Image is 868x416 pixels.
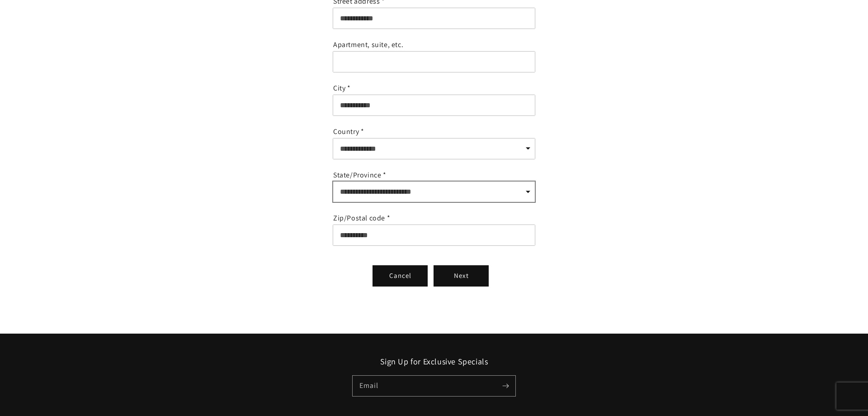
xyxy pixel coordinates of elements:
label: Apartment, suite, etc. [333,40,403,50]
h2: Sign Up for Exclusive Specials [95,356,773,367]
label: City [333,84,351,93]
button: Next [434,266,488,286]
label: Country [333,127,364,137]
button: Subscribe [495,376,515,396]
button: Cancel [373,266,427,286]
span: Next [454,271,469,280]
span: Cancel [389,271,411,280]
label: Zip/Postal code [333,214,390,223]
label: State/Province [333,171,387,180]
